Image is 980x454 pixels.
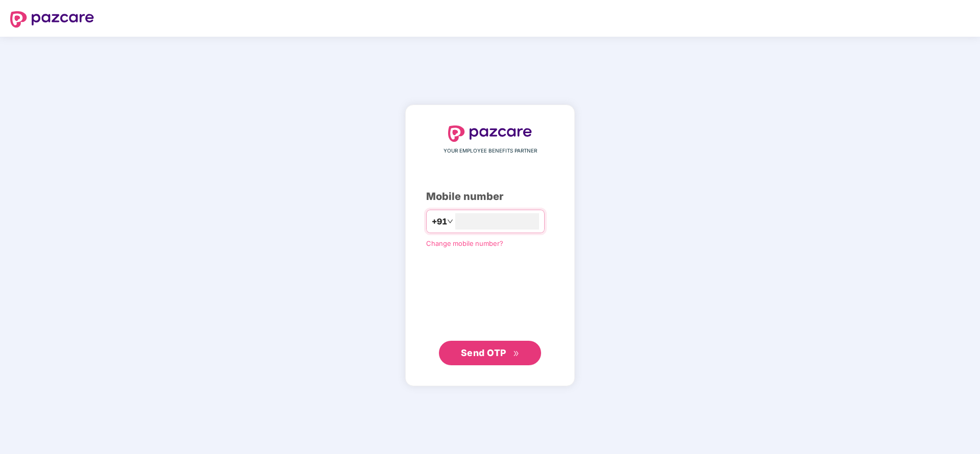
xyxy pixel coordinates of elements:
[513,350,520,357] span: double-right
[432,215,447,228] span: +91
[426,189,554,205] div: Mobile number
[461,347,506,358] span: Send OTP
[447,218,453,224] span: down
[444,147,537,155] span: YOUR EMPLOYEE BENEFITS PARTNER
[10,11,94,28] img: logo
[448,125,532,142] img: logo
[426,239,503,247] a: Change mobile number?
[439,341,541,365] button: Send OTPdouble-right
